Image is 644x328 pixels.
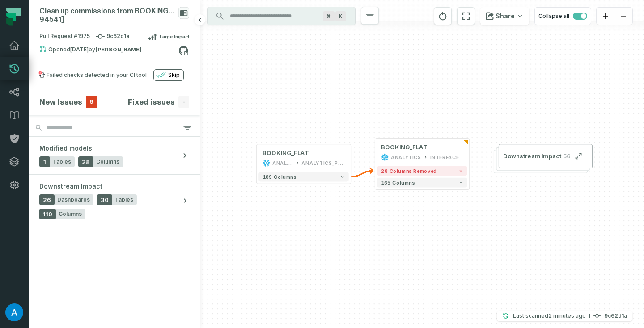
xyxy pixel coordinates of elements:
[178,45,189,56] a: View on github
[97,194,112,205] span: 30
[381,143,428,151] div: BOOKING_FLAT
[381,180,415,185] span: 165 columns
[323,11,335,21] span: Press ⌘ + K to focus the search bar
[70,46,89,53] relative-time: Aug 18, 2025, 3:02 PM EDT
[39,97,82,107] h4: New Issues
[381,168,437,174] span: 28 columns removed
[534,7,591,25] button: Collapse all
[168,71,180,79] span: Skip
[548,312,586,319] relative-time: Aug 19, 2025, 1:09 PM EDT
[95,47,142,52] strong: Adekunle Babatunde (adekunleba)
[59,210,82,218] span: Columns
[39,144,92,153] span: Modified models
[39,156,50,167] span: 1
[561,152,571,160] span: 56
[29,137,200,174] button: Modified models1Tables28Columns
[5,303,23,321] img: avatar of Adekunle Babatunde
[128,97,175,107] h4: Fixed issues
[57,196,90,203] span: Dashboards
[391,153,421,161] div: ANALYTICS
[301,159,344,167] div: ANALYTICS_PROD
[497,311,632,321] button: Last scanned[DATE] 1:09:41 PM9c62d1a
[39,209,56,219] span: 110
[351,171,373,177] g: Edge from 809e3e11330a865e66dcb4cafb5bb8e0 to 685187aee7b35db4767aface10b8ca2e
[335,11,346,21] span: Press ⌘ + K to focus the search bar
[272,159,294,167] div: ANALYTICS
[115,196,133,203] span: Tables
[480,7,529,25] button: Share
[39,46,178,56] div: Opened by
[29,175,200,227] button: Downstream Impact26Dashboards30Tables110Columns
[86,96,97,108] span: 6
[597,8,614,25] button: zoom in
[39,7,175,24] div: Clean up commissions from BOOKING FLAT on [sc-94541]
[503,152,561,160] span: Downstream Impact
[153,69,184,81] button: Skip
[78,156,93,167] span: 28
[47,71,147,79] div: Failed checks detected in your CI tool
[160,33,189,40] span: Large Impact
[39,194,55,205] span: 26
[430,153,459,161] div: INTERFACE
[499,144,593,168] button: Downstream Impact56
[513,311,586,320] p: Last scanned
[604,313,627,319] h4: 9c62d1a
[53,158,71,165] span: Tables
[39,182,102,191] span: Downstream Impact
[39,96,189,108] button: New Issues6Fixed issues-
[614,8,632,25] button: zoom out
[263,174,297,180] span: 189 columns
[96,158,119,165] span: Columns
[39,32,129,41] span: Pull Request #1975 9c62d1a
[263,149,309,157] div: BOOKING_FLAT
[178,96,189,108] span: -
[195,14,205,25] button: Hide browsing panel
